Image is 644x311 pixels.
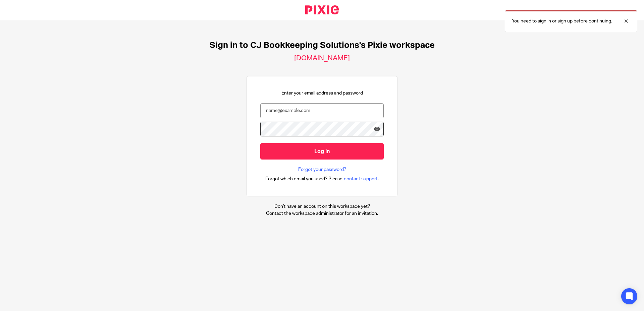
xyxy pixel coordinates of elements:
[210,40,435,51] h1: Sign in to CJ Bookkeeping Solutions's Pixie workspace
[266,210,378,217] p: Contact the workspace administrator for an invitation.
[265,175,379,183] div: .
[265,176,342,182] span: Forgot which email you used? Please
[260,103,384,118] input: name@example.com
[281,90,363,97] p: Enter your email address and password
[298,166,346,173] a: Forgot your password?
[266,203,378,210] p: Don't have an account on this workspace yet?
[344,176,378,182] span: contact support
[512,18,612,24] p: You need to sign in or sign up before continuing.
[294,54,350,63] h2: [DOMAIN_NAME]
[260,143,384,160] input: Log in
